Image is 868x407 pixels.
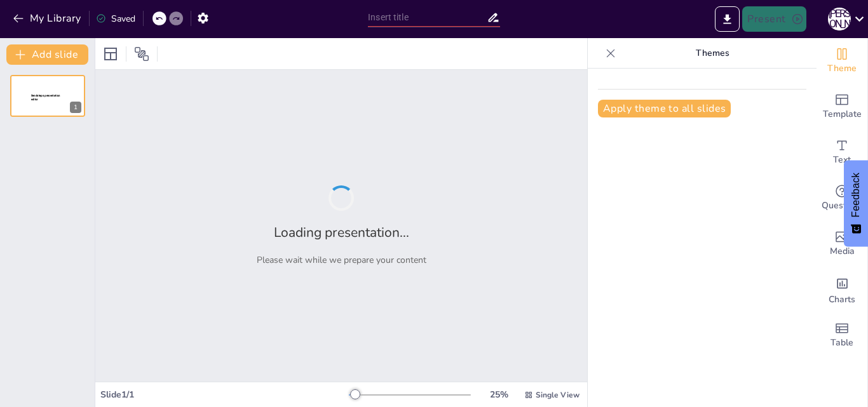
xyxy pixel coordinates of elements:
h2: Loading presentation... [274,224,409,241]
div: 1 [70,102,81,113]
div: Add ready made slides [817,84,867,130]
div: Add images, graphics, shapes or video [817,221,867,267]
button: К [PERSON_NAME] [828,6,851,32]
span: Template [823,107,862,121]
div: Layout [100,44,121,64]
div: Add charts and graphs [817,267,867,312]
span: Position [134,46,149,62]
div: 25 % [484,389,514,401]
span: Questions [822,199,863,213]
span: Text [833,153,851,167]
button: Export to PowerPoint [715,6,740,32]
button: Feedback - Show survey [844,160,868,246]
div: 1 [10,75,85,117]
button: My Library [10,8,86,29]
button: Present [742,6,806,32]
span: Media [830,244,855,258]
span: Charts [829,293,855,307]
span: Table [831,336,853,350]
div: Get real-time input from your audience [817,175,867,221]
div: Add a table [817,312,867,358]
div: Slide 1 / 1 [100,389,349,401]
span: Theme [827,62,857,76]
div: Change the overall theme [817,38,867,84]
button: Add slide [6,44,88,65]
p: Please wait while we prepare your content [257,254,426,266]
p: Themes [621,38,804,69]
div: К [PERSON_NAME] [828,8,851,30]
div: Saved [96,13,135,25]
span: Feedback [850,173,862,217]
span: Sendsteps presentation editor [31,94,60,101]
input: Insert title [368,8,487,27]
button: Apply theme to all slides [598,100,731,117]
span: Single View [536,390,580,400]
div: Add text boxes [817,130,867,175]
